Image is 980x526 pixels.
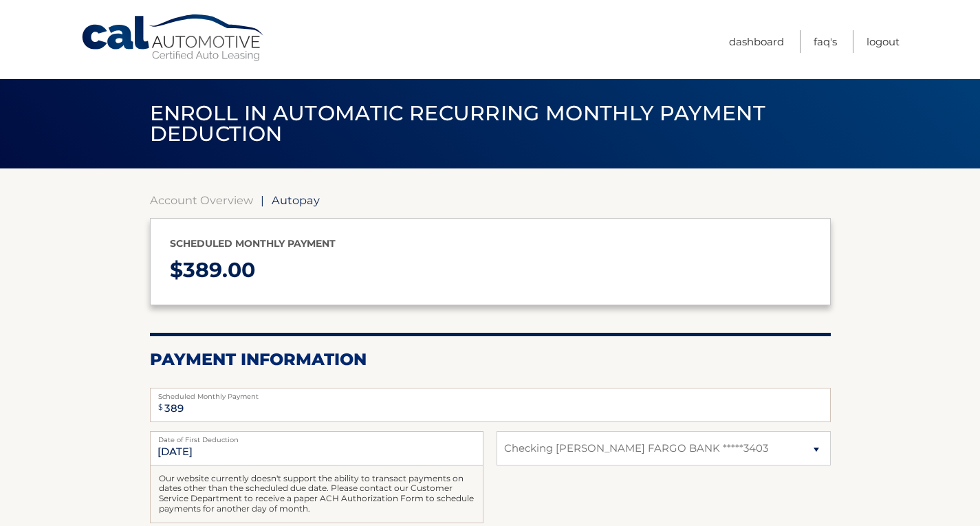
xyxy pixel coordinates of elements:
a: Cal Automotive [80,14,266,63]
input: Payment Amount [150,388,831,422]
h2: Payment Information [150,349,831,370]
span: 389.00 [183,257,255,283]
p: Scheduled monthly payment [170,235,811,252]
p: $ [170,252,811,289]
a: Account Overview [150,193,253,207]
div: Our website currently doesn't support the ability to transact payments on dates other than the sc... [150,465,483,523]
input: Payment Date [150,431,483,465]
a: Dashboard [729,30,784,53]
span: Autopay [272,193,320,207]
a: Logout [867,30,900,53]
label: Date of First Deduction [150,431,483,442]
span: Enroll in automatic recurring monthly payment deduction [150,100,765,146]
span: | [261,193,264,207]
a: FAQ's [814,30,837,53]
span: $ [154,392,167,423]
label: Scheduled Monthly Payment [150,388,831,399]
